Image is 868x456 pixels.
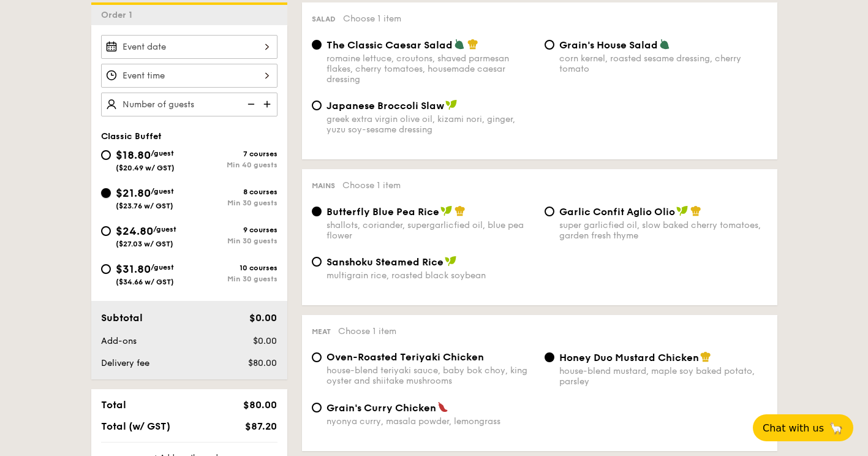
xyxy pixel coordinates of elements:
span: $18.80 [116,148,151,162]
input: Grain's Curry Chickennyonya curry, masala powder, lemongrass [312,403,322,412]
span: Salad [312,15,336,23]
span: Grain's House Salad [559,39,658,51]
span: $24.80 [116,224,153,238]
img: icon-vegetarian.fe4039eb.svg [454,39,465,50]
span: 🦙 [829,421,843,435]
img: icon-chef-hat.a58ddaea.svg [700,351,711,362]
div: corn kernel, roasted sesame dressing, cherry tomato [559,53,768,74]
img: icon-vegan.f8ff3823.svg [445,99,458,110]
img: icon-vegetarian.fe4039eb.svg [659,39,670,50]
span: ($20.49 w/ GST) [116,164,175,172]
span: Delivery fee [101,358,149,368]
span: Choose 1 item [338,326,396,336]
span: Mains [312,181,335,190]
input: Garlic Confit Aglio Oliosuper garlicfied oil, slow baked cherry tomatoes, garden fresh thyme [545,207,554,216]
span: ($27.03 w/ GST) [116,240,173,248]
img: icon-chef-hat.a58ddaea.svg [467,39,478,50]
div: 10 courses [189,264,277,272]
input: Event date [101,35,277,59]
span: /guest [151,149,174,158]
input: $24.80/guest($27.03 w/ GST)9 coursesMin 30 guests [101,226,111,236]
div: Min 30 guests [189,237,277,245]
span: Add-ons [101,336,137,346]
div: Min 40 guests [189,161,277,169]
div: romaine lettuce, croutons, shaved parmesan flakes, cherry tomatoes, housemade caesar dressing [326,53,535,85]
span: Garlic Confit Aglio Olio [559,206,675,218]
input: Sanshoku Steamed Ricemultigrain rice, roasted black soybean [312,257,322,267]
img: icon-spicy.37a8142b.svg [437,401,448,412]
div: super garlicfied oil, slow baked cherry tomatoes, garden fresh thyme [559,220,768,241]
span: Classic Buffet [101,131,162,142]
span: /guest [153,225,176,234]
span: Japanese Broccoli Slaw [326,100,444,112]
div: 8 courses [189,188,277,196]
img: icon-vegan.f8ff3823.svg [676,205,689,216]
span: Total (w/ GST) [101,420,170,432]
span: ($23.76 w/ GST) [116,202,173,210]
img: icon-vegan.f8ff3823.svg [440,205,453,216]
input: Grain's House Saladcorn kernel, roasted sesame dressing, cherry tomato [545,40,554,50]
div: shallots, coriander, supergarlicfied oil, blue pea flower [326,220,535,241]
div: house-blend mustard, maple soy baked potato, parsley [559,366,768,387]
span: Honey Duo Mustard Chicken [559,352,699,363]
div: nyonya curry, masala powder, lemongrass [326,416,535,427]
img: icon-add.58712e84.svg [259,93,277,116]
input: Honey Duo Mustard Chickenhouse-blend mustard, maple soy baked potato, parsley [545,352,554,362]
span: Oven-Roasted Teriyaki Chicken [326,351,484,363]
span: $87.20 [245,420,277,432]
span: $0.00 [249,312,277,324]
input: Number of guests [101,93,277,116]
span: $80.00 [248,358,277,368]
input: Event time [101,64,277,88]
span: Choose 1 item [342,180,401,191]
input: Oven-Roasted Teriyaki Chickenhouse-blend teriyaki sauce, baby bok choy, king oyster and shiitake ... [312,352,322,362]
img: icon-reduce.1d2dbef1.svg [241,93,259,116]
div: 7 courses [189,150,277,158]
img: icon-chef-hat.a58ddaea.svg [455,205,466,216]
div: 9 courses [189,226,277,234]
img: icon-vegan.f8ff3823.svg [445,256,457,267]
input: The Classic Caesar Saladromaine lettuce, croutons, shaved parmesan flakes, cherry tomatoes, house... [312,40,322,50]
span: Choose 1 item [343,13,401,24]
span: /guest [151,263,174,272]
input: $31.80/guest($34.66 w/ GST)10 coursesMin 30 guests [101,264,111,274]
div: Min 30 guests [189,199,277,207]
button: Chat with us🦙 [753,414,853,441]
span: $21.80 [116,186,151,200]
div: house-blend teriyaki sauce, baby bok choy, king oyster and shiitake mushrooms [326,365,535,386]
span: The Classic Caesar Salad [326,39,453,51]
span: Chat with us [763,422,824,434]
div: Min 30 guests [189,275,277,283]
span: Order 1 [101,10,137,20]
span: /guest [151,187,174,196]
input: $18.80/guest($20.49 w/ GST)7 coursesMin 40 guests [101,150,111,160]
span: $31.80 [116,262,151,276]
div: multigrain rice, roasted black soybean [326,270,535,281]
span: Butterfly Blue Pea Rice [326,206,439,218]
span: Grain's Curry Chicken [326,402,436,414]
input: Butterfly Blue Pea Riceshallots, coriander, supergarlicfied oil, blue pea flower [312,207,322,216]
input: $21.80/guest($23.76 w/ GST)8 coursesMin 30 guests [101,188,111,198]
span: $0.00 [253,336,277,346]
span: Subtotal [101,312,143,324]
span: $80.00 [243,399,277,411]
span: Sanshoku Steamed Rice [326,256,443,268]
span: Meat [312,327,331,336]
span: Total [101,399,126,411]
input: Japanese Broccoli Slawgreek extra virgin olive oil, kizami nori, ginger, yuzu soy-sesame dressing [312,101,322,110]
div: greek extra virgin olive oil, kizami nori, ginger, yuzu soy-sesame dressing [326,114,535,135]
span: ($34.66 w/ GST) [116,278,174,286]
img: icon-chef-hat.a58ddaea.svg [690,205,701,216]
